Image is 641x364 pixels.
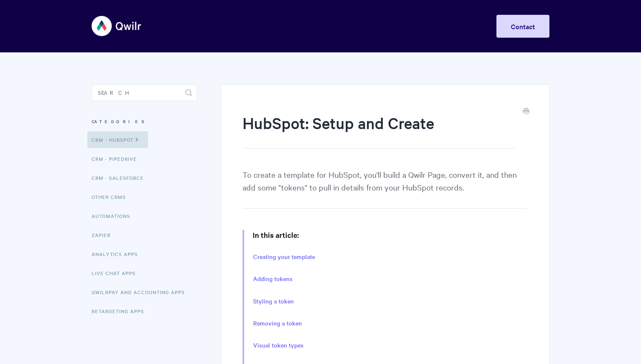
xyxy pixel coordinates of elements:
[242,112,515,149] h1: HubSpot: Setup and Create
[92,265,142,281] a: Live Chat Apps
[253,319,302,328] a: Removing a token
[92,226,117,243] a: Zapier
[87,131,148,148] a: CRM - HubSpot
[92,84,197,101] input: Search
[496,15,549,38] a: Contact
[92,10,142,42] img: Qwilr Help Center
[253,230,299,240] strong: In this article:
[253,274,293,284] a: Adding tokens
[92,303,150,320] a: Retargeting Apps
[92,245,144,262] a: Analytics Apps
[92,188,132,205] a: Other CRMs
[253,297,294,306] a: Styling a token
[253,252,315,262] a: Creating your template
[92,114,197,129] h3: Categories
[253,341,304,350] a: Visual token types
[242,168,528,209] p: To create a template for HubSpot, you'll build a Qwilr Page, convert it, and then add some "token...
[523,107,530,116] a: Print this Article
[92,150,143,167] a: CRM - Pipedrive
[92,169,150,186] a: CRM - Salesforce
[92,284,191,301] a: QwilrPay and Accounting Apps
[92,207,137,224] a: Automations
